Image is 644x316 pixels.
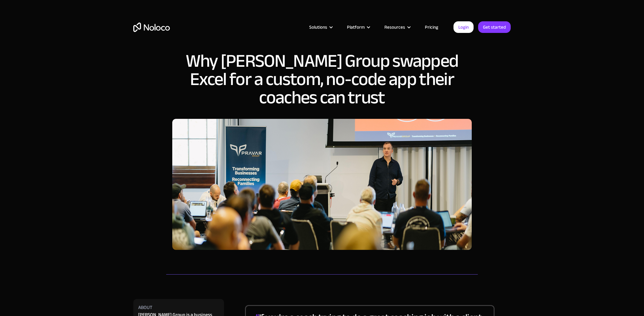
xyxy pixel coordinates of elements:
a: Get started [478,21,511,33]
div: Resources [384,23,405,31]
div: Solutions [309,23,327,31]
a: Login [453,21,474,33]
div: Platform [347,23,365,31]
div: Solutions [302,23,339,31]
a: home [133,23,170,32]
div: About [138,304,152,311]
div: Resources [377,23,417,31]
h1: Why [PERSON_NAME] Group swapped Excel for a custom, no-code app their coaches can trust [172,52,472,107]
div: Platform [339,23,377,31]
a: Pricing [417,23,446,31]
